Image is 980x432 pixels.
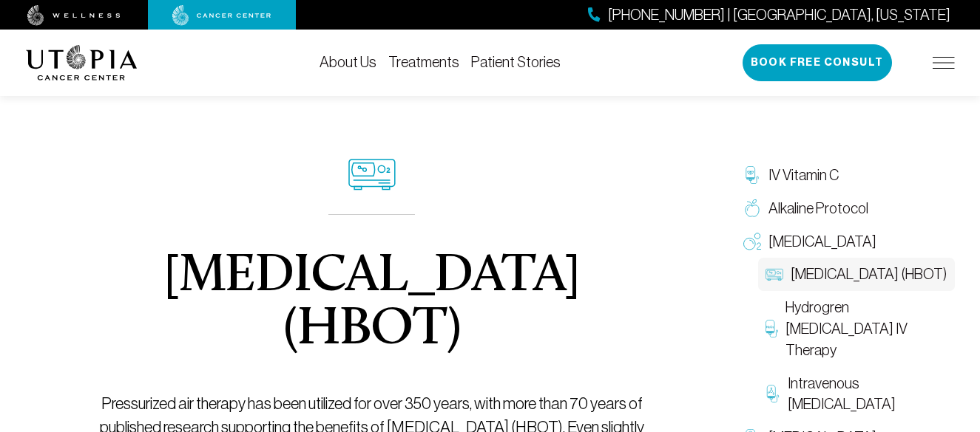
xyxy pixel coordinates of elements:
a: Alkaline Protocol [736,192,955,225]
span: [PHONE_NUMBER] | [GEOGRAPHIC_DATA], [US_STATE] [608,4,950,26]
a: Treatments [388,54,459,70]
a: IV Vitamin C [736,159,955,192]
span: IV Vitamin C [768,165,839,186]
span: Intravenous [MEDICAL_DATA] [788,373,947,416]
img: Intravenous Ozone Therapy [766,385,781,402]
img: icon-hamburger [933,57,955,69]
a: Hydrogren [MEDICAL_DATA] IV Therapy [758,291,955,366]
a: [MEDICAL_DATA] [736,225,955,258]
span: [MEDICAL_DATA] (HBOT) [791,264,947,285]
img: IV Vitamin C [743,166,761,184]
img: Oxygen Therapy [743,233,761,250]
h1: [MEDICAL_DATA] (HBOT) [77,250,666,357]
img: Alkaline Protocol [743,199,761,217]
a: Patient Stories [471,54,561,70]
img: cancer center [172,5,271,26]
img: logo [26,45,138,80]
img: icon [348,159,396,191]
img: wellness [27,5,121,26]
img: Hyperbaric Oxygen Therapy (HBOT) [766,266,783,284]
button: Book Free Consult [743,44,892,81]
span: Alkaline Protocol [768,198,868,219]
a: Intravenous [MEDICAL_DATA] [758,367,955,422]
a: [MEDICAL_DATA] (HBOT) [758,258,955,291]
a: About Us [320,54,376,70]
span: [MEDICAL_DATA] [768,231,876,253]
img: Hydrogren Peroxide IV Therapy [766,320,778,337]
a: [PHONE_NUMBER] | [GEOGRAPHIC_DATA], [US_STATE] [588,4,950,26]
span: Hydrogren [MEDICAL_DATA] IV Therapy [785,297,947,360]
